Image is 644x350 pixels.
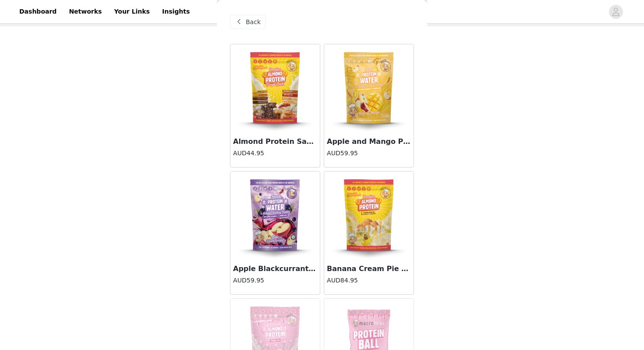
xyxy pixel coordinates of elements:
[327,136,411,147] h3: Apple and Mango Plant Protein Water (300g Bag)
[233,149,317,158] h4: AUD44.95
[64,2,107,21] a: Networks
[327,264,411,274] h3: Banana Cream Pie Premium Almond Protein (800g Bag)
[327,149,411,158] h4: AUD59.95
[612,5,620,19] div: avatar
[157,2,195,21] a: Insights
[231,171,319,259] img: Apple Blackcurrant Plant Protein Water (300g Bag)
[246,18,261,27] span: Back
[325,171,413,259] img: Banana Cream Pie Premium Almond Protein (800g Bag)
[109,2,155,21] a: Your Links
[231,44,319,132] img: Almond Protein Sample Pack - 8 x 40g Sachets
[327,276,411,285] h4: AUD84.95
[233,264,317,274] h3: Apple Blackcurrant Plant Protein Water (300g Bag)
[325,44,413,132] img: Apple and Mango Plant Protein Water (300g Bag)
[233,136,317,147] h3: Almond Protein Sample Pack - 8 x 40g Sachets
[233,276,317,285] h4: AUD59.95
[14,2,62,21] a: Dashboard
